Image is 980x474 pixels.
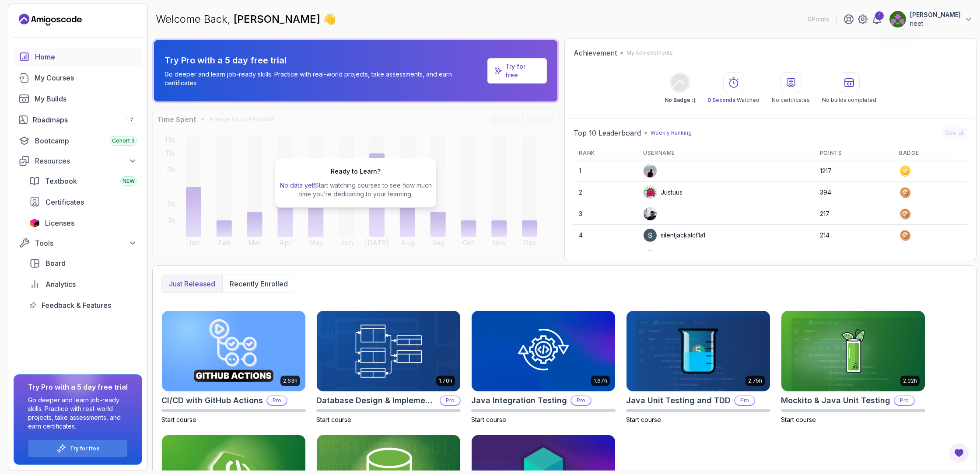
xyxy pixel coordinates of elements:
[626,311,770,391] img: Java Unit Testing and TDD card
[781,311,925,391] img: Mockito & Java Unit Testing card
[471,394,567,407] h2: Java Integration Testing
[28,439,128,457] button: Try for free
[283,377,297,384] p: 2.63h
[574,128,641,138] h2: Top 10 Leaderboard
[574,182,638,203] td: 2
[169,279,215,289] p: Just released
[903,377,917,384] p: 2.02h
[574,146,638,160] th: Rank
[35,136,137,146] div: Bootcamp
[894,146,967,160] th: Badge
[895,396,914,405] p: Pro
[942,127,967,139] button: See all
[815,225,894,246] td: 214
[471,310,616,424] a: Java Integration Testing card1.67hJava Integration TestingProStart course
[571,396,591,405] p: Pro
[161,416,196,423] span: Start course
[24,193,142,211] a: certificates
[889,10,973,28] button: user profile image[PERSON_NAME]neet
[35,52,137,62] div: Home
[707,97,735,103] span: 0 Seconds
[316,394,436,407] h2: Database Design & Implementation
[24,172,142,190] a: textbook
[35,94,137,104] div: My Builds
[161,310,306,424] a: CI/CD with GitHub Actions card2.63hCI/CD with GitHub ActionsProStart course
[45,197,84,207] span: Certificates
[748,377,762,384] p: 2.75h
[815,160,894,182] td: 1217
[574,225,638,246] td: 4
[781,394,890,407] h2: Mockito & Java Unit Testing
[112,137,135,144] span: Cohort 3
[161,394,263,407] h2: CI/CD with GitHub Actions
[638,146,815,160] th: Username
[815,246,894,268] td: 199
[29,219,40,227] img: jetbrains icon
[735,396,754,405] p: Pro
[441,396,460,405] p: Pro
[70,445,100,452] a: Try for free
[644,164,657,178] img: user profile image
[323,12,336,26] span: 👋
[24,254,142,272] a: board
[707,97,759,104] p: Watched
[643,228,705,242] div: silentjackalcf1a1
[644,250,657,263] img: user profile image
[626,310,770,424] a: Java Unit Testing and TDD card2.75hJava Unit Testing and TDDProStart course
[279,181,433,199] p: Start watching courses to see how much time you’re dedicating to your learning.
[574,203,638,225] td: 3
[14,69,142,87] a: courses
[14,90,142,108] a: builds
[130,116,133,123] span: 7
[24,296,142,314] a: feedback
[781,310,925,424] a: Mockito & Java Unit Testing card2.02hMockito & Java Unit TestingProStart course
[643,185,682,199] div: Justuus
[162,275,222,293] button: Just released
[574,48,617,58] h2: Achievement
[948,443,969,464] button: Open Feedback Button
[439,377,452,384] p: 1.70h
[35,73,137,83] div: My Courses
[24,275,142,293] a: analytics
[222,275,295,293] button: Recently enrolled
[871,14,882,24] a: 1
[487,58,547,84] a: Try for free
[230,279,288,289] p: Recently enrolled
[316,310,461,424] a: Database Design & Implementation card1.70hDatabase Design & ImplementationProStart course
[472,311,615,391] img: Java Integration Testing card
[644,207,657,220] img: user profile image
[45,279,76,289] span: Analytics
[815,182,894,203] td: 394
[626,49,673,56] p: My Achievements
[626,416,661,423] span: Start course
[574,160,638,182] td: 1
[644,186,657,199] img: default monster avatar
[643,250,669,264] div: NC
[33,115,137,125] div: Roadmaps
[471,416,506,423] span: Start course
[234,13,323,25] span: [PERSON_NAME]
[280,181,315,189] span: No data yet!
[331,167,381,176] h2: Ready to Learn?
[772,97,810,104] p: No certificates
[19,13,82,27] a: Landing page
[14,111,142,129] a: roadmaps
[626,394,731,407] h2: Java Unit Testing and TDD
[164,70,484,87] p: Go deeper and learn job-ready skills. Practice with real-world projects, take assessments, and ea...
[574,246,638,268] td: 5
[164,54,484,66] p: Try Pro with a 5 day free trial
[505,62,539,80] a: Try for free
[822,97,876,104] p: No builds completed
[156,12,336,26] p: Welcome Back,
[665,97,695,104] p: No Badge :(
[651,129,692,136] p: Weekly Ranking
[781,416,816,423] span: Start course
[14,153,142,169] button: Resources
[644,229,657,242] img: user profile image
[910,19,961,28] p: neet
[815,203,894,225] td: 217
[14,48,142,66] a: home
[317,311,460,391] img: Database Design & Implementation card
